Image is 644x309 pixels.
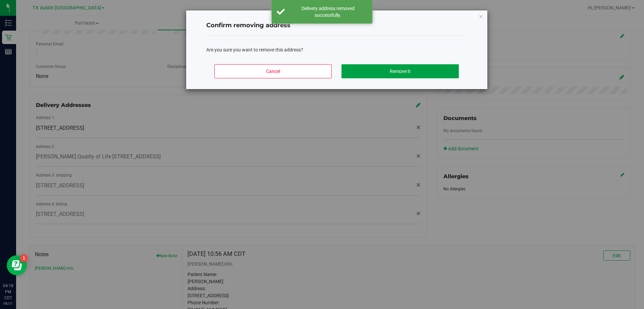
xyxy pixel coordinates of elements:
span: Are you sure you want to remove this address? [206,47,303,52]
div: Delivery address removed successfully. [288,5,367,18]
button: Close modal [479,12,483,20]
button: Cancel [214,64,332,78]
iframe: Resource center unread badge [20,254,28,262]
h4: Confirm removing address [206,21,467,30]
button: Remove It [341,64,459,78]
iframe: Resource center [7,255,27,275]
